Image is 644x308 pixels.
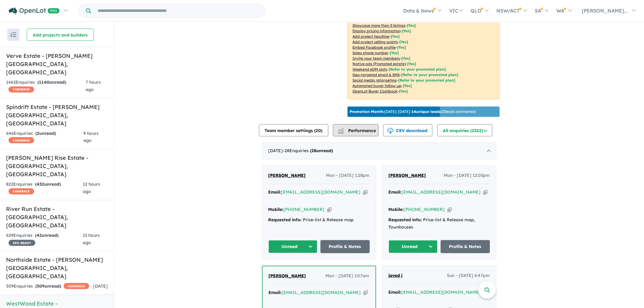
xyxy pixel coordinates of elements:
[389,289,402,295] strong: Email:
[363,289,368,296] button: Copy
[483,189,488,195] button: Copy
[348,1,499,99] p: Your project is only comparing to other top-performing projects in your area: - - - - - - - - - -...
[93,283,108,289] span: [DATE]
[9,188,34,194] span: CASHBACK
[9,86,34,93] span: CASHBACK
[389,273,403,278] span: javed j
[268,172,306,179] a: [PERSON_NAME]
[400,40,408,44] span: [ Yes ]
[35,283,61,289] strong: ( unread)
[353,56,400,61] u: Invite your team members
[262,142,496,159] div: [DATE]
[268,173,306,178] span: [PERSON_NAME]
[312,148,317,153] span: 28
[389,240,438,253] button: Unread
[353,51,389,55] u: Sales phone number
[412,109,441,114] b: 14 unique leads
[389,216,490,231] div: Price-list & Release map, Townhouses
[282,290,361,295] a: [EMAIL_ADDRESS][DOMAIN_NAME]
[390,51,399,55] span: [ Yes ]
[10,33,16,37] img: sort.svg
[408,61,416,66] span: [Yes]
[398,78,456,82] span: [Refer to your promoted plan]
[353,29,401,33] u: Display pricing information
[402,29,411,33] span: [ Yes ]
[353,23,406,28] u: Showcase more than 3 listings
[447,272,490,279] span: Sun - [DATE] 6:47pm
[6,256,108,280] h5: Northside Estate - [PERSON_NAME][GEOGRAPHIC_DATA] , [GEOGRAPHIC_DATA]
[353,67,387,72] u: Weekend eDM slots
[86,79,101,92] span: 7 hours ago
[9,240,35,246] span: 35 % READY
[282,189,361,195] a: [EMAIL_ADDRESS][DOMAIN_NAME]
[6,130,83,145] div: 646 Enquir ies
[389,207,404,212] strong: Mobile:
[338,130,344,134] img: bar-chart.svg
[350,109,384,114] b: Promotion Month:
[37,79,66,85] strong: ( unread)
[35,233,58,238] strong: ( unread)
[402,189,481,195] a: [EMAIL_ADDRESS][DOMAIN_NAME]
[6,232,83,247] div: 629 Enquir ies
[6,283,89,290] div: 509 Enquir ies
[333,124,379,136] button: Performance
[353,83,402,88] u: Automated buyer follow-up
[326,272,369,280] span: Mon - [DATE] 1:07am
[6,103,108,128] h5: Spindrift Estate - [PERSON_NAME][GEOGRAPHIC_DATA] , [GEOGRAPHIC_DATA]
[259,124,328,136] button: Team member settings (20)
[402,56,411,61] span: [ Yes ]
[350,109,476,114] p: [DATE] - [DATE] - ( 23 leads estimated)
[320,240,370,253] a: Profile & Notes
[64,283,89,289] span: CASHBACK
[389,272,403,279] a: javed j
[83,131,99,143] span: 9 hours ago
[37,181,44,187] span: 432
[391,34,400,39] span: [ Yes ]
[353,61,406,66] u: Native ads (Promoted estate)
[83,181,100,194] span: 12 hours ago
[39,79,49,85] span: 1140
[269,272,306,280] a: [PERSON_NAME]
[6,52,108,76] h5: Verve Estate - [PERSON_NAME][GEOGRAPHIC_DATA] , [GEOGRAPHIC_DATA]
[353,40,398,44] u: Add project selling-points
[402,289,481,295] a: [EMAIL_ADDRESS][DOMAIN_NAME]
[35,181,61,187] strong: ( unread)
[37,131,39,136] span: 2
[397,45,406,50] span: [ Yes ]
[353,34,390,39] u: Add project headline
[37,233,42,238] span: 42
[389,173,426,178] span: [PERSON_NAME]
[269,290,282,295] strong: Email:
[316,128,321,133] span: 20
[35,131,56,136] strong: ( unread)
[444,172,490,179] span: Mon - [DATE] 12:03pm
[353,89,398,93] u: OpenLot Buyer Cashback
[283,148,333,153] span: - 28 Enquir ies
[404,207,445,212] a: [PHONE_NUMBER]
[407,23,416,28] span: [ Yes ]
[6,154,108,178] h5: [PERSON_NAME] Rise Estate - [GEOGRAPHIC_DATA] , [GEOGRAPHIC_DATA]
[268,217,302,222] strong: Requested info:
[326,172,370,179] span: Mon - [DATE] 1:28pm
[338,128,343,131] img: line-chart.svg
[389,189,402,195] strong: Email:
[268,216,370,224] div: Price-list & Release map
[353,45,396,50] u: Embed Facebook profile
[403,83,412,88] span: [Yes]
[268,207,284,212] strong: Mobile:
[363,189,368,195] button: Copy
[389,217,422,222] strong: Requested info:
[9,7,60,15] img: Openlot PRO Logo White
[447,206,452,213] button: Copy
[9,137,34,143] span: CASHBACK
[389,172,426,179] a: [PERSON_NAME]
[441,240,490,253] a: Profile & Notes
[268,189,282,195] strong: Email:
[310,148,333,153] strong: ( unread)
[6,205,108,229] h5: River Run Estate - [GEOGRAPHIC_DATA] , [GEOGRAPHIC_DATA]
[269,273,306,278] span: [PERSON_NAME]
[582,8,628,14] span: [PERSON_NAME]...
[284,207,325,212] a: [PHONE_NUMBER]
[399,89,408,93] span: [Yes]
[389,67,446,72] span: [Refer to your promoted plan]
